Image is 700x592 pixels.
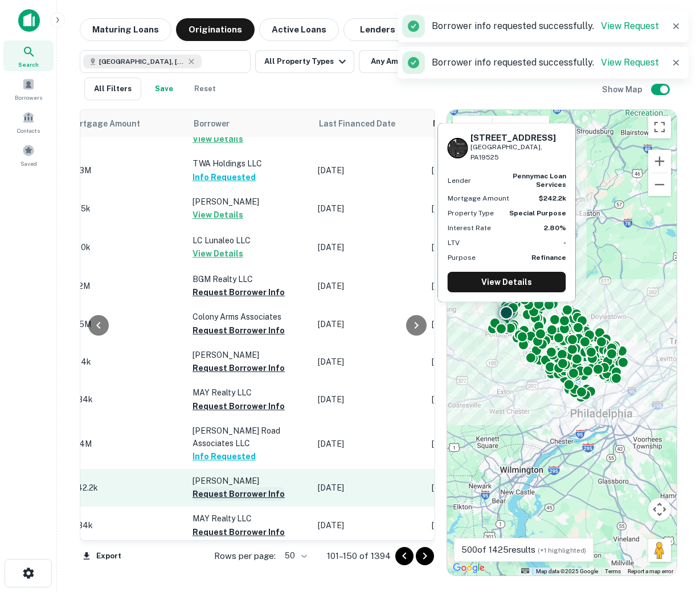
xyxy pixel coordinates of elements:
p: $9.4M [67,438,181,450]
p: 101–150 of 1394 [327,549,391,563]
button: View Details [193,208,243,222]
a: Report a map error [628,568,673,574]
p: $3.3M [67,164,181,177]
p: $984k [67,519,181,532]
p: Rows per page: [214,549,276,563]
p: Purpose [448,252,476,263]
p: MAY Realty LLC [193,386,306,399]
p: [DATE] [432,356,534,368]
button: Save your search to get updates of matches that match your search criteria. [146,77,182,100]
button: Go to previous page [395,547,414,565]
p: [DATE] [432,280,534,292]
p: Colony Arms Associates [193,311,306,323]
button: Map camera controls [648,498,671,521]
button: Lenders [343,18,412,41]
p: [DATE] [432,164,534,177]
div: Maturity dates displayed may be estimated. Please contact the lender for the most accurate maturi... [433,117,499,130]
p: [DATE] [432,519,534,532]
strong: Special Purpose [509,209,566,217]
p: [DATE] [318,481,420,494]
p: $8.5M [67,318,181,330]
button: Request Borrower Info [193,525,285,539]
h6: [STREET_ADDRESS] [470,133,566,143]
p: [DATE] [432,393,534,406]
p: $984k [67,393,181,406]
h6: Show Map [602,83,644,96]
button: Active Loans [259,18,339,41]
p: [DATE] [318,164,420,177]
p: [PERSON_NAME] Road Associates LLC [193,424,306,450]
div: 0 0 [447,110,677,575]
h6: Maturity Date [433,117,488,130]
p: [DATE] [432,481,534,494]
button: Request Borrower Info [193,285,285,299]
p: [DATE] [318,241,420,254]
p: $242.2k [67,481,181,494]
a: Search [3,40,54,71]
p: LTV [448,238,460,248]
p: Mortgage Amount [448,193,509,203]
button: Keyboard shortcuts [521,568,529,573]
p: $314k [67,356,181,368]
span: Last Financed Date [319,117,410,130]
span: Map data ©2025 Google [536,568,598,574]
button: Zoom out [648,173,671,196]
a: Borrowers [3,74,54,104]
img: Google [450,561,488,575]
button: Request Borrower Info [193,324,285,337]
button: Info Requested [193,170,256,184]
button: Request Borrower Info [193,361,285,375]
p: Borrower info requested successfully. [432,19,659,33]
p: [GEOGRAPHIC_DATA], PA19525 [470,142,566,164]
button: Any Amount [359,50,439,73]
button: All Filters [84,77,141,100]
a: Open this area in Google Maps (opens a new window) [450,561,488,575]
img: capitalize-icon.png [18,9,40,32]
p: $100k [67,241,181,254]
strong: Refinance [531,254,566,262]
a: View Request [601,21,659,31]
p: [DATE] [318,202,420,215]
button: Request Borrower Info [193,399,285,413]
button: Info Requested [193,450,256,463]
th: Last Financed Date [312,110,426,137]
button: Originations [176,18,255,41]
p: [PERSON_NAME] [193,349,306,361]
p: $2.2M [67,280,181,292]
p: [DATE] [318,356,420,368]
p: Borrower info requested successfully. [432,56,659,70]
button: Request Borrower Info [193,487,285,501]
span: Maturity dates displayed may be estimated. Please contact the lender for the most accurate maturi... [433,117,514,130]
p: [DATE] [318,280,420,292]
span: Contacts [17,126,40,135]
p: [DATE] [432,438,534,450]
th: Borrower [187,110,312,137]
p: Lender [448,175,471,186]
th: Mortgage Amount [62,110,187,137]
p: TWA Holdings LLC [193,157,306,170]
a: View Details [448,272,566,292]
a: Saved [3,140,54,170]
iframe: Chat Widget [643,501,700,556]
a: Contacts [3,107,54,137]
button: Show street map [453,116,493,138]
button: Export [80,548,124,565]
span: Search [18,60,39,69]
strong: 2.80% [544,224,566,232]
strong: pennymac loan services [513,172,566,188]
button: Zoom in [648,150,671,173]
div: 50 [280,548,309,564]
p: [DATE] [432,318,534,330]
p: [DATE] [318,318,420,330]
p: [DATE] [318,438,420,450]
p: Property Type [448,208,494,218]
p: [DATE] [432,241,534,254]
button: View Details [193,247,243,260]
p: Interest Rate [448,223,491,233]
button: View Details [193,132,243,146]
